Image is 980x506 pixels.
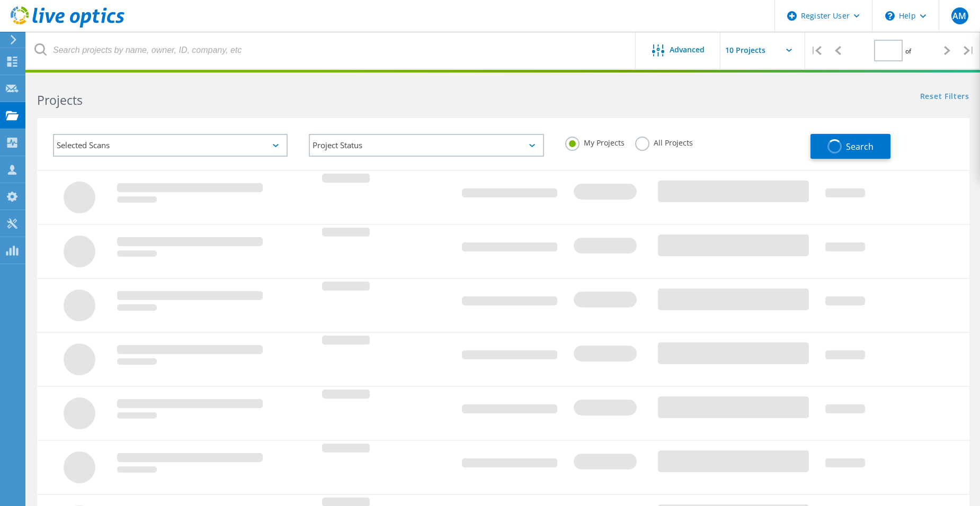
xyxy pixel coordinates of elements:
[805,32,827,69] div: |
[53,134,288,157] div: Selected Scans
[846,141,874,152] span: Search
[885,11,895,21] svg: \n
[309,134,544,157] div: Project Status
[958,32,980,69] div: |
[905,47,911,56] span: of
[920,93,969,102] a: Reset Filters
[952,12,966,20] span: AM
[810,134,890,159] button: Search
[26,32,636,69] input: Search projects by name, owner, ID, company, etc
[635,137,693,147] label: All Projects
[11,22,124,30] a: Live Optics Dashboard
[565,137,625,147] label: My Projects
[670,46,705,53] span: Advanced
[37,92,83,109] b: Projects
